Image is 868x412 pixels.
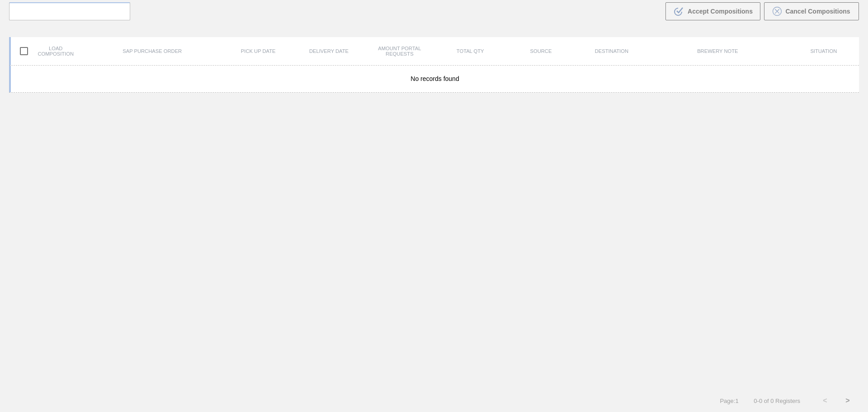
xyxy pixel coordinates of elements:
[576,48,647,54] div: Destination
[223,48,293,54] div: Pick up Date
[764,2,859,20] button: Cancel Compositions
[11,42,81,61] div: Load composition
[785,8,850,15] span: Cancel Compositions
[788,48,859,54] div: Situation
[814,389,836,412] button: <
[505,48,576,54] div: Source
[293,48,364,54] div: Delivery Date
[688,8,753,15] span: Accept Compositions
[752,398,800,404] span: 0 - 0 of 0 Registers
[364,46,435,57] div: Amount Portal Requests
[836,389,859,412] button: >
[647,48,788,54] div: Brewery Note
[81,48,223,54] div: SAP Purchase Order
[410,75,459,82] span: No records found
[720,398,738,404] span: Page : 1
[435,48,505,54] div: Total Qty
[665,2,760,20] button: Accept Compositions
